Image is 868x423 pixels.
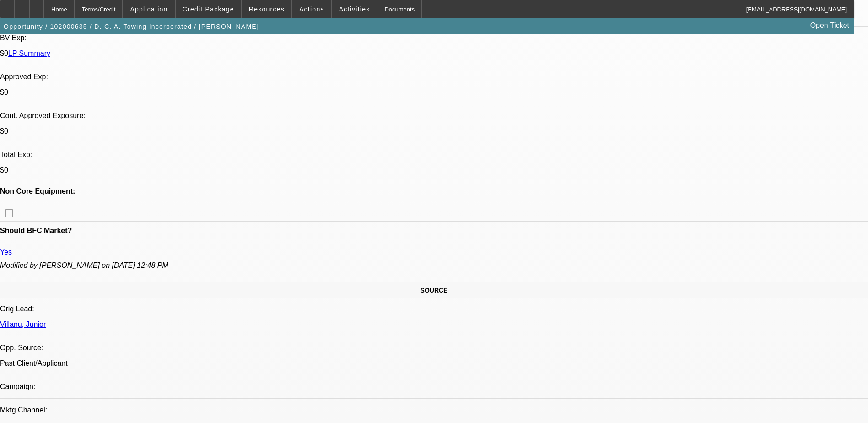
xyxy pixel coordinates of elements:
a: LP Summary [8,49,50,57]
span: Opportunity / 102000635 / D. C. A. Towing Incorporated / [PERSON_NAME] [4,23,259,30]
button: Application [123,0,174,18]
span: SOURCE [421,287,448,294]
span: Application [130,5,167,13]
button: Resources [242,0,291,18]
span: Actions [299,5,324,13]
span: Resources [249,5,285,13]
button: Activities [332,0,377,18]
button: Credit Package [176,0,241,18]
span: Credit Package [183,5,234,13]
span: Activities [339,5,370,13]
a: Open Ticket [807,18,853,33]
button: Actions [292,0,331,18]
